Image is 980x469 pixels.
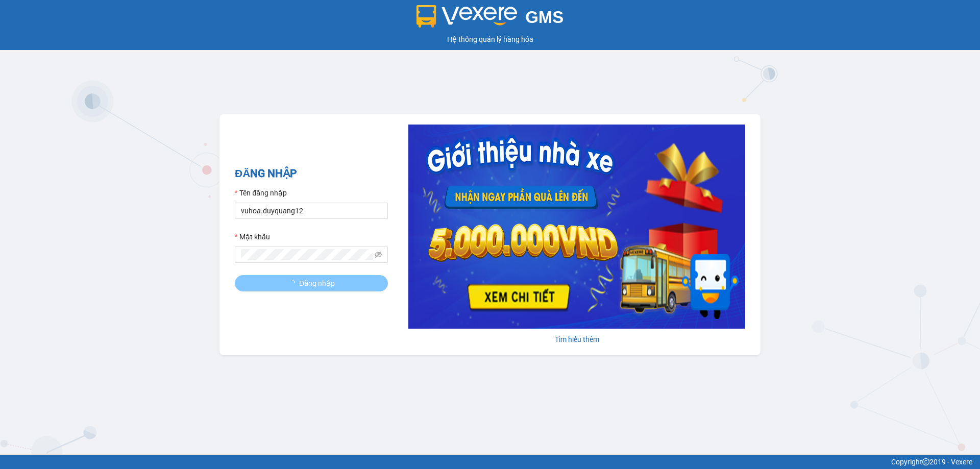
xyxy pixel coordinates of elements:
[235,165,388,182] h2: ĐĂNG NHẬP
[8,456,972,467] div: Copyright 2019 - Vexere
[3,34,977,45] div: Hệ thống quản lý hàng hóa
[408,334,745,345] div: Tìm hiểu thêm
[525,8,563,27] span: GMS
[375,251,382,258] span: eye-invisible
[288,280,299,287] span: loading
[235,203,388,219] input: Tên đăng nhập
[922,458,929,465] span: copyright
[416,15,564,23] a: GMS
[235,275,388,291] button: Đăng nhập
[241,249,373,260] input: Mật khẩu
[299,278,335,289] span: Đăng nhập
[235,187,287,199] label: Tên đăng nhập
[416,5,518,28] img: logo 2
[235,231,270,242] label: Mật khẩu
[408,125,745,329] img: banner-0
